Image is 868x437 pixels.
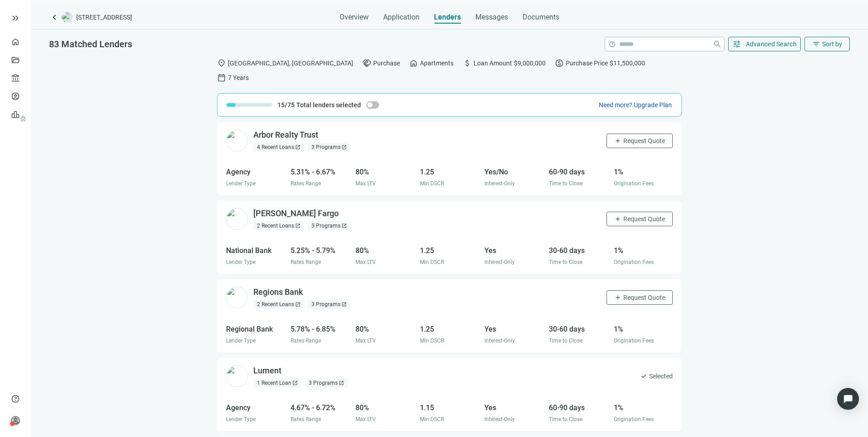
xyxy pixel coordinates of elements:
[226,180,256,187] span: Lender Type
[484,338,515,344] span: Interest-Only
[341,223,347,228] span: open_in_new
[308,143,350,152] div: 3 Programs
[226,338,256,344] span: Lender Type
[484,166,543,178] div: Yes/No
[607,134,673,148] button: addRequest Quote
[463,59,546,68] div: Loan Amount
[598,100,672,109] button: Need more? Upgrade Plan
[226,402,285,413] div: Agency
[373,58,400,68] span: Purchase
[383,13,419,22] span: Application
[623,137,665,144] span: Request Quote
[253,221,304,230] div: 2 Recent Loans
[296,100,361,109] span: Total lenders selected
[420,338,444,344] span: Min DSCR
[291,180,321,187] span: Rates Range
[291,402,350,413] div: 4.67% - 6.72%
[340,13,369,22] span: Overview
[341,144,347,150] span: open_in_new
[475,13,508,21] span: Messages
[226,287,248,308] img: c07615a9-6947-4b86-b81a-90c7b5606308.png
[420,58,454,68] span: Apartments
[614,259,654,265] span: Origination Fees
[614,416,654,422] span: Origination Fees
[291,245,350,256] div: 5.25% - 5.79%
[420,166,479,178] div: 1.25
[549,338,582,344] span: Time to Close
[253,143,304,152] div: 4 Recent Loans
[228,58,353,68] span: [GEOGRAPHIC_DATA], [GEOGRAPHIC_DATA]
[253,365,281,377] div: Lument
[49,39,132,50] span: 83 Matched Lenders
[484,402,543,413] div: Yes
[295,223,301,228] span: open_in_new
[549,180,582,187] span: Time to Close
[253,300,304,309] div: 2 Recent Loans
[355,245,414,256] div: 80%
[226,323,285,335] div: Regional Bank
[226,365,248,387] img: 0f528408-7142-4803-9582-e9a460d8bd61.png
[11,394,20,403] span: help
[514,58,546,68] span: $9,000,000
[484,416,515,422] span: Interest-Only
[523,13,559,22] span: Documents
[228,73,249,83] span: 7 Years
[484,259,515,265] span: Interest-Only
[614,215,621,223] span: add
[614,294,621,301] span: add
[226,130,248,152] img: 80b476db-b12d-4f50-a936-71f22a95f259
[484,323,543,335] div: Yes
[555,59,645,68] div: Purchase Price
[484,180,515,187] span: Interest-Only
[420,402,479,413] div: 1.15
[355,323,414,335] div: 80%
[226,166,285,178] div: Agency
[614,137,621,144] span: add
[614,166,673,178] div: 1%
[291,166,350,178] div: 5.31% - 6.67%
[253,287,303,298] div: Regions Bank
[277,100,295,109] span: 15/75
[355,416,376,422] span: Max LTV
[837,388,859,410] div: Open Intercom Messenger
[420,416,444,422] span: Min DSCR
[549,402,608,413] div: 60-90 days
[253,129,318,141] div: Arbor Realty Trust
[746,40,797,48] span: Advanced Search
[549,245,608,256] div: 30-60 days
[226,259,256,265] span: Lender Type
[355,402,414,413] div: 80%
[49,12,60,23] a: keyboard_arrow_left
[555,59,564,68] span: paid
[420,245,479,256] div: 1.25
[217,73,226,82] span: calendar_today
[291,323,350,335] div: 5.78% - 6.85%
[62,12,73,23] img: deal-logo
[11,416,20,425] span: person
[409,59,418,68] span: home
[549,166,608,178] div: 60-90 days
[420,323,479,335] div: 1.25
[76,13,132,22] span: [STREET_ADDRESS]
[614,180,654,187] span: Origination Fees
[308,221,350,230] div: 3 Programs
[599,101,672,109] span: Need more? Upgrade Plan
[607,290,673,305] button: addRequest Quote
[728,37,801,51] button: tuneAdvanced Search
[549,323,608,335] div: 30-60 days
[484,245,543,256] div: Yes
[822,40,842,48] span: Sort by
[355,338,376,344] span: Max LTV
[362,59,371,68] span: handshake
[610,58,645,68] span: $11,500,000
[434,13,461,22] span: Lenders
[217,59,226,68] span: location_on
[226,416,256,422] span: Lender Type
[226,208,248,230] img: 61e215de-ba22-4608-92ae-da61297d1b96.png
[640,372,647,380] span: check
[420,259,444,265] span: Min DSCR
[614,338,654,344] span: Origination Fees
[295,302,301,307] span: open_in_new
[341,302,347,307] span: open_in_new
